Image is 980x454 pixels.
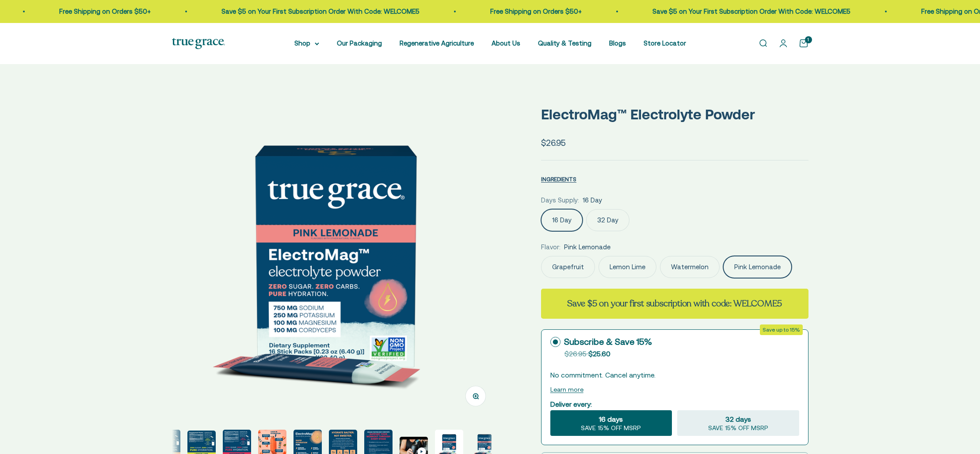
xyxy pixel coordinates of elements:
[541,136,566,149] sale-price: $26.95
[337,39,382,47] a: Our Packaging
[567,298,782,309] strong: Save $5 on your first subscription with code: WELCOME5
[805,36,812,43] cart-count: 1
[609,39,626,47] a: Blogs
[400,39,474,47] a: Regenerative Agriculture
[564,242,610,252] span: Pink Lemonade
[541,242,561,252] legend: Flavor:
[541,176,576,183] span: INGREDIENTS
[644,39,686,47] a: Store Locator
[541,103,808,126] p: ElectroMag™ Electrolyte Powder
[294,38,319,49] summary: Shop
[538,39,591,47] a: Quality & Testing
[541,195,579,206] legend: Days Supply:
[492,39,520,47] a: About Us
[652,6,850,17] p: Save $5 on Your First Subscription Order With Code: WELCOME5
[59,8,151,15] a: Free Shipping on Orders $50+
[172,92,499,419] img: ElectroMag™
[490,8,582,15] a: Free Shipping on Orders $50+
[221,6,419,17] p: Save $5 on Your First Subscription Order With Code: WELCOME5
[583,195,602,206] span: 16 Day
[541,174,576,184] button: INGREDIENTS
